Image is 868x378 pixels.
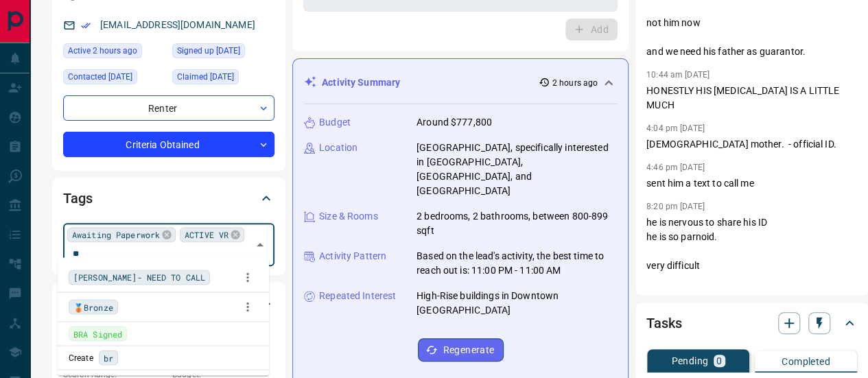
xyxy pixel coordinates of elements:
[782,357,830,366] p: Completed
[646,312,681,334] h2: Tasks
[100,19,255,30] a: [EMAIL_ADDRESS][DOMAIN_NAME]
[646,307,858,340] div: Tasks
[417,289,617,318] p: High-Rise buildings in Downtown [GEOGRAPHIC_DATA]
[319,115,351,130] p: Budget
[67,227,176,242] div: Awaiting Paperwork
[63,43,165,62] div: Wed Aug 13 2025
[646,176,858,191] p: sent him a text to call me
[322,75,400,90] p: Activity Summary
[319,289,396,303] p: Repeated Interest
[177,44,240,58] span: Signed up [DATE]
[646,84,858,113] p: HONESTLY HIS [MEDICAL_DATA] IS A LITTLE MUCH
[319,249,386,263] p: Activity Pattern
[304,70,617,95] div: Activity Summary2 hours ago
[417,115,492,130] p: Around $777,800
[69,351,93,364] p: Create
[63,69,165,88] div: Mon Jul 07 2025
[646,137,858,152] p: [DEMOGRAPHIC_DATA] mother. - official ID.
[185,228,228,241] span: ACTIVE VR
[646,202,705,211] p: 8:20 pm [DATE]
[73,300,113,314] span: 🥉Bronze
[68,44,137,58] span: Active 2 hours ago
[63,182,274,215] div: Tags
[172,69,274,88] div: Fri Jul 18 2025
[417,249,617,278] p: Based on the lead's activity, the best time to reach out is: 11:00 PM - 11:00 AM
[68,70,132,84] span: Contacted [DATE]
[81,21,91,30] svg: Email Verified
[172,43,274,62] div: Tue Apr 02 2024
[319,209,378,224] p: Size & Rooms
[104,351,113,364] span: br
[671,356,708,366] p: Pending
[63,132,274,157] div: Criteria Obtained
[646,70,709,80] p: 10:44 am [DATE]
[646,123,705,133] p: 4:04 pm [DATE]
[319,141,357,155] p: Location
[73,327,122,340] span: BRA Signed
[250,235,270,255] button: Close
[417,141,617,198] p: [GEOGRAPHIC_DATA], specifically interested in [GEOGRAPHIC_DATA], [GEOGRAPHIC_DATA], and [GEOGRAPH...
[646,163,705,172] p: 4:46 pm [DATE]
[63,187,92,209] h2: Tags
[177,70,234,84] span: Claimed [DATE]
[63,95,274,121] div: Renter
[716,356,722,366] p: 0
[646,215,858,374] p: he is nervous to share his ID he is so parnoid. very difficult to get a physcial copy this guy is...
[417,209,617,238] p: 2 bedrooms, 2 bathrooms, between 800-899 sqft
[180,227,244,242] div: ACTIVE VR
[72,228,160,241] span: Awaiting Paperwork
[418,338,504,362] button: Regenerate
[552,77,598,89] p: 2 hours ago
[73,270,205,284] span: [PERSON_NAME]- NEED TO CALL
